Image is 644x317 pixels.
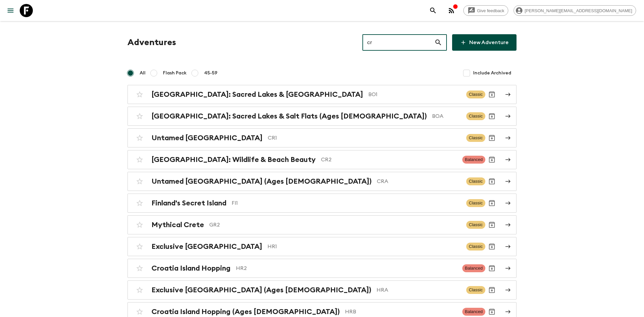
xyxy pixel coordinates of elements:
button: search adventures [426,4,440,17]
span: Include Archived [473,70,511,76]
p: BOA [432,112,461,120]
button: Archive [485,262,498,275]
span: Classic [466,134,485,142]
p: CR1 [268,134,461,142]
button: menu [4,4,17,17]
span: Balanced [462,308,485,316]
div: [PERSON_NAME][EMAIL_ADDRESS][DOMAIN_NAME] [514,5,636,16]
a: [GEOGRAPHIC_DATA]: Sacred Lakes & Salt Flats (Ages [DEMOGRAPHIC_DATA])BOAClassicArchive [127,107,517,126]
h2: [GEOGRAPHIC_DATA]: Sacred Lakes & Salt Flats (Ages [DEMOGRAPHIC_DATA]) [151,112,427,120]
a: [GEOGRAPHIC_DATA]: Sacred Lakes & [GEOGRAPHIC_DATA]BO1ClassicArchive [127,85,517,104]
p: FI1 [232,199,461,207]
span: Classic [466,112,485,120]
a: Exclusive [GEOGRAPHIC_DATA] (Ages [DEMOGRAPHIC_DATA])HRAClassicArchive [127,280,517,300]
a: Untamed [GEOGRAPHIC_DATA]CR1ClassicArchive [127,128,517,147]
h2: Mythical Crete [151,221,204,229]
p: HR2 [236,264,457,272]
h2: Untamed [GEOGRAPHIC_DATA] [151,134,263,142]
span: All [140,70,146,76]
button: Archive [485,218,498,231]
button: Archive [485,153,498,166]
a: Give feedback [463,5,508,16]
button: Archive [485,240,498,253]
h1: Adventures [127,36,176,49]
span: Balanced [462,264,485,272]
button: Archive [485,197,498,210]
a: Exclusive [GEOGRAPHIC_DATA]HR1ClassicArchive [127,237,517,256]
span: Balanced [462,156,485,164]
p: BO1 [368,91,461,98]
h2: [GEOGRAPHIC_DATA]: Wildlife & Beach Beauty [151,155,316,164]
p: HRA [377,286,461,294]
a: New Adventure [452,34,517,51]
button: Archive [485,175,498,188]
h2: Untamed [GEOGRAPHIC_DATA] (Ages [DEMOGRAPHIC_DATA]) [151,177,372,186]
a: [GEOGRAPHIC_DATA]: Wildlife & Beach BeautyCR2BalancedArchive [127,150,517,169]
a: Mythical CreteGR2ClassicArchive [127,215,517,234]
span: Classic [466,221,485,229]
p: CRA [377,177,461,185]
h2: [GEOGRAPHIC_DATA]: Sacred Lakes & [GEOGRAPHIC_DATA] [151,90,363,99]
p: HRB [345,308,457,316]
button: Archive [485,110,498,123]
a: Finland's Secret IslandFI1ClassicArchive [127,194,517,213]
p: HR1 [267,243,461,251]
span: 45-59 [204,70,218,76]
span: Classic [466,91,485,98]
h2: Exclusive [GEOGRAPHIC_DATA] [151,242,262,251]
a: Croatia Island HoppingHR2BalancedArchive [127,259,517,278]
span: Classic [466,199,485,207]
span: [PERSON_NAME][EMAIL_ADDRESS][DOMAIN_NAME] [521,8,636,13]
h2: Exclusive [GEOGRAPHIC_DATA] (Ages [DEMOGRAPHIC_DATA]) [151,286,371,294]
h2: Finland's Secret Island [151,199,226,207]
span: Classic [466,177,485,185]
span: Flash Pack [163,70,187,76]
h2: Croatia Island Hopping (Ages [DEMOGRAPHIC_DATA]) [151,307,340,316]
span: Classic [466,286,485,294]
button: Archive [485,283,498,297]
input: e.g. AR1, Argentina [362,33,434,52]
p: CR2 [321,156,457,164]
span: Classic [466,243,485,251]
h2: Croatia Island Hopping [151,264,231,273]
button: Archive [485,131,498,145]
button: Archive [485,88,498,101]
p: GR2 [209,221,461,229]
span: Give feedback [473,8,508,13]
a: Untamed [GEOGRAPHIC_DATA] (Ages [DEMOGRAPHIC_DATA])CRAClassicArchive [127,172,517,191]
